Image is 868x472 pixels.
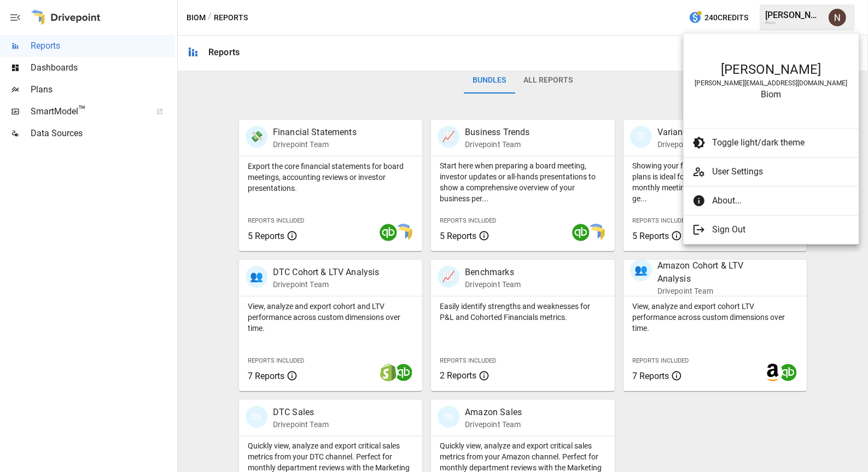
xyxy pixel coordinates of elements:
[712,165,850,178] span: User Settings
[712,136,850,149] span: Toggle light/dark theme
[712,194,850,207] span: About...
[695,79,848,87] div: [PERSON_NAME][EMAIL_ADDRESS][DOMAIN_NAME]
[695,62,848,77] div: [PERSON_NAME]
[712,223,850,236] span: Sign Out
[695,89,848,100] div: Biom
